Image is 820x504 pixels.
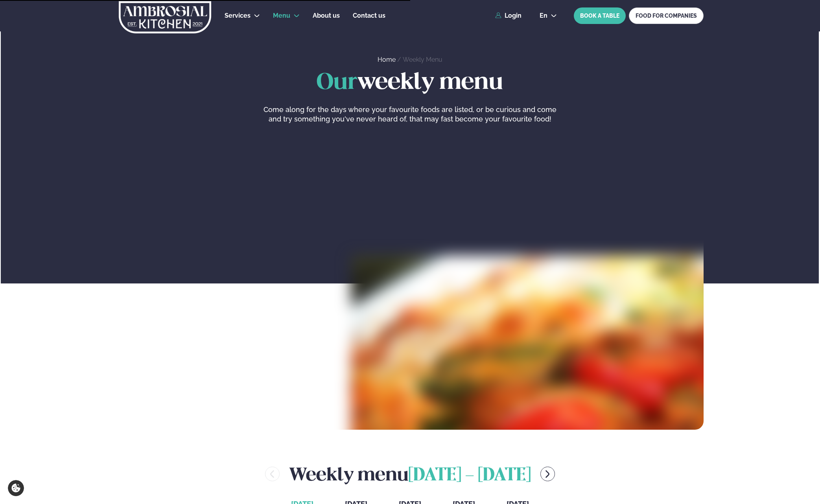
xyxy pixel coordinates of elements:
[225,11,251,20] a: Services
[533,13,563,19] button: en
[261,105,558,124] p: Come along for the days where your favourite foods are listed, or be curious and come and try som...
[273,11,290,20] a: Menu
[313,12,340,19] span: About us
[574,7,626,24] button: BOOK A TABLE
[313,11,340,20] a: About us
[265,467,280,481] button: menu-btn-left
[540,13,547,19] span: en
[403,56,442,63] a: Weekly Menu
[353,12,385,19] span: Contact us
[8,480,24,496] a: Cookie settings
[378,56,396,63] a: Home
[353,11,385,20] a: Contact us
[116,70,704,96] h1: weekly menu
[118,1,212,33] img: logo
[317,72,357,94] span: Our
[540,467,555,481] button: menu-btn-right
[273,12,290,19] span: Menu
[289,461,531,487] h2: Weekly menu
[495,12,521,19] a: Login
[397,56,403,63] span: /
[408,467,531,484] span: [DATE] - [DATE]
[629,7,704,24] a: FOOD FOR COMPANIES
[225,12,251,19] span: Services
